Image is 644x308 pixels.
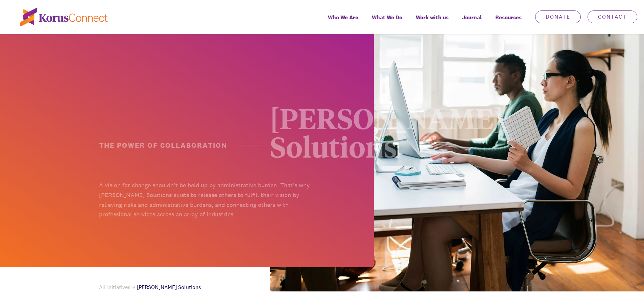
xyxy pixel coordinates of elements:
[321,9,365,34] a: Who We Are
[588,10,637,23] a: Contact
[416,13,449,22] span: Work with us
[99,284,137,291] a: All Initiatives
[462,13,482,22] span: Journal
[270,101,488,158] div: [PERSON_NAME] Solutions
[372,13,402,22] span: What We Do
[328,13,358,22] span: Who We Are
[409,9,455,34] a: Work with us
[365,9,409,34] a: What We Do
[20,8,108,26] img: korus-connect%2Fc5177985-88d5-491d-9cd7-4a1febad1357_logo.svg
[455,9,488,34] a: Journal
[137,284,201,291] span: [PERSON_NAME] Solutions
[99,138,260,148] h1: The power of collaboration
[99,179,317,217] p: A vision for change shouldn't be held up by administrative burden. That's why [PERSON_NAME] Solut...
[535,10,581,23] a: Donate
[488,9,528,34] div: Resources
